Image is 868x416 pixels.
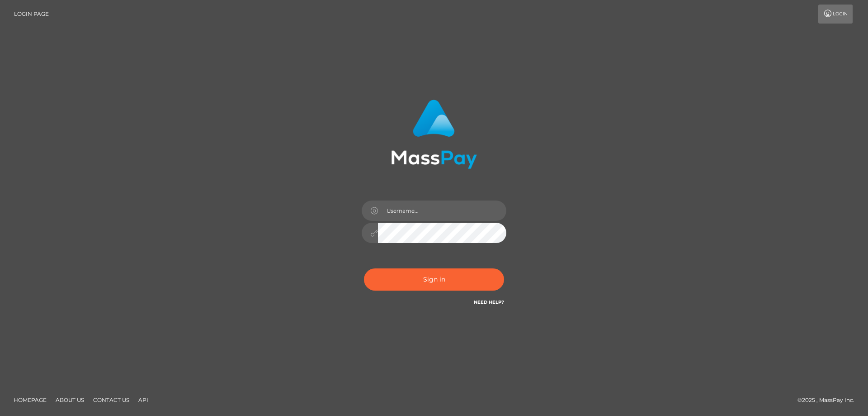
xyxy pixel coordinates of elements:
a: Need Help? [474,299,504,305]
a: Login [818,5,853,24]
div: © 2025 , MassPay Inc. [797,395,861,405]
a: Login Page [14,5,49,24]
a: API [135,393,152,407]
input: Username... [378,201,506,221]
a: Homepage [10,393,50,407]
img: MassPay Login [391,100,477,169]
a: About Us [52,393,88,407]
a: Contact Us [90,393,133,407]
button: Sign in [364,268,504,291]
